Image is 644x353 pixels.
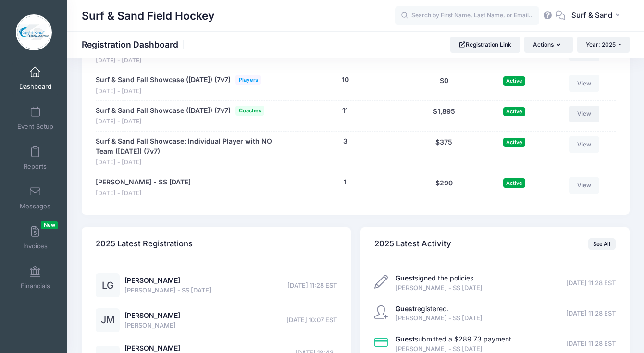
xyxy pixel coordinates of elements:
[569,177,600,194] a: View
[96,316,120,325] a: JM
[12,141,58,175] a: Reports
[569,75,600,91] a: View
[569,106,600,122] a: View
[374,231,451,258] h4: 2025 Latest Activity
[21,282,50,290] span: Financials
[396,304,449,313] a: Guestregistered.
[12,221,58,255] a: InvoicesNew
[342,106,348,116] button: 11
[20,202,50,210] span: Messages
[503,178,525,187] span: Active
[96,273,120,297] div: LG
[96,231,193,258] h4: 2025 Latest Registrations
[503,76,525,85] span: Active
[408,106,480,126] div: $1,895
[396,335,513,343] a: Guestsubmitted a $289.73 payment.
[566,309,616,318] span: [DATE] 11:28 EST
[408,75,480,96] div: $0
[343,136,347,146] button: 3
[566,279,616,288] span: [DATE] 11:28 EST
[24,162,47,170] span: Reports
[12,261,58,294] a: Financials
[569,136,600,153] a: View
[396,274,475,282] a: Guestsigned the policies.
[287,281,337,291] span: [DATE] 11:28 EST
[96,189,191,198] span: [DATE] - [DATE]
[342,75,349,85] button: 10
[124,311,180,319] a: [PERSON_NAME]
[395,6,539,25] input: Search by First Name, Last Name, or Email...
[12,181,58,215] a: Messages
[235,75,261,85] span: Players
[96,177,191,187] a: [PERSON_NAME] - SS [DATE]
[396,283,483,293] span: [PERSON_NAME] - SS [DATE]
[577,37,630,53] button: Year: 2025
[396,314,483,323] span: [PERSON_NAME] - SS [DATE]
[12,61,58,95] a: Dashboard
[124,276,180,284] a: [PERSON_NAME]
[396,304,415,313] strong: Guest
[124,344,180,352] a: [PERSON_NAME]
[286,316,337,325] span: [DATE] 10:07 EST
[17,122,53,131] span: Event Setup
[82,5,214,27] h1: Surf & Sand Field Hockey
[12,101,58,135] a: Event Setup
[588,238,616,250] a: See All
[96,308,120,332] div: JM
[96,117,264,126] span: [DATE] - [DATE]
[396,274,415,282] strong: Guest
[96,282,120,290] a: LG
[565,5,630,27] button: Surf & Sand
[19,83,51,91] span: Dashboard
[503,138,525,147] span: Active
[82,39,186,49] h1: Registration Dashboard
[450,37,520,53] a: Registration Link
[41,221,58,229] span: New
[235,106,264,116] span: Coaches
[408,136,480,167] div: $375
[23,242,48,250] span: Invoices
[396,335,415,343] strong: Guest
[524,37,572,53] button: Actions
[96,106,231,116] a: Surf & Sand Fall Showcase ([DATE]) (7v7)
[96,75,231,85] a: Surf & Sand Fall Showcase ([DATE]) (7v7)
[571,10,612,21] span: Surf & Sand
[503,107,525,116] span: Active
[96,87,261,96] span: [DATE] - [DATE]
[566,339,616,349] span: [DATE] 11:28 EST
[344,177,347,187] button: 1
[124,286,211,295] span: [PERSON_NAME] - SS [DATE]
[96,158,278,167] span: [DATE] - [DATE]
[96,56,265,65] span: [DATE] - [DATE]
[124,321,180,330] span: [PERSON_NAME]
[96,136,278,157] a: Surf & Sand Fall Showcase: Individual Player with NO Team ([DATE]) (7v7)
[16,14,52,50] img: Surf & Sand Field Hockey
[408,177,480,198] div: $290
[586,41,616,48] span: Year: 2025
